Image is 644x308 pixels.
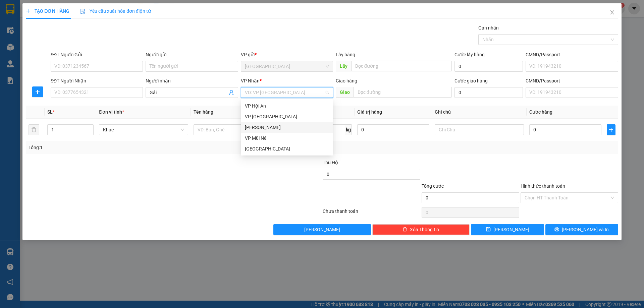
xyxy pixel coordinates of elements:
[241,78,260,83] span: VP Nhận
[454,61,523,72] input: Cước lấy hàng
[454,78,488,83] label: Cước giao hàng
[521,183,565,189] label: Hình thức thanh toán
[402,227,407,232] span: delete
[146,51,238,58] div: Người gửi
[372,224,470,235] button: deleteXóa Thông tin
[245,145,329,152] div: [GEOGRAPHIC_DATA]
[336,87,354,98] span: Giao
[304,226,340,233] span: [PERSON_NAME]
[241,111,333,122] div: VP Nha Trang
[241,101,333,111] div: VP Hội An
[323,160,338,165] span: Thu Hộ
[486,227,491,232] span: save
[351,61,452,71] input: Dọc đường
[241,133,333,143] div: VP Mũi Né
[607,127,615,132] span: plus
[454,87,523,98] input: Cước giao hàng
[51,77,143,84] div: SĐT Người Nhận
[526,51,618,58] div: CMND/Passport
[529,109,552,115] span: Cước hàng
[345,124,352,135] span: kg
[194,124,283,135] input: VD: Bàn, Ghế
[47,109,53,115] span: SL
[103,125,184,135] span: Khác
[493,226,529,233] span: [PERSON_NAME]
[80,8,151,14] span: Yêu cầu xuất hóa đơn điện tử
[80,9,86,14] img: icon
[29,124,39,135] button: delete
[336,78,357,83] span: Giao hàng
[478,25,499,30] label: Gán nhãn
[562,226,609,233] span: [PERSON_NAME] và In
[51,51,143,58] div: SĐT Người Gửi
[245,61,329,71] span: Đà Lạt
[545,224,618,235] button: printer[PERSON_NAME] và In
[229,90,234,95] span: user-add
[471,224,544,235] button: save[PERSON_NAME]
[607,124,615,135] button: plus
[336,61,351,71] span: Lấy
[26,8,69,14] span: TẠO ĐƠN HÀNG
[245,102,329,110] div: VP Hội An
[33,89,43,95] span: plus
[322,207,421,219] div: Chưa thanh toán
[29,144,249,151] div: Tổng: 1
[432,106,527,119] th: Ghi chú
[410,226,439,233] span: Xóa Thông tin
[357,124,429,135] input: 0
[422,183,444,189] span: Tổng cước
[336,52,355,57] span: Lấy hàng
[241,51,333,58] div: VP gửi
[357,109,382,115] span: Giá trị hàng
[245,113,329,120] div: VP [GEOGRAPHIC_DATA]
[609,10,615,15] span: close
[245,134,329,142] div: VP Mũi Né
[194,109,213,115] span: Tên hàng
[32,86,43,97] button: plus
[454,52,485,57] label: Cước lấy hàng
[245,124,329,131] div: [PERSON_NAME]
[99,109,124,115] span: Đơn vị tính
[26,9,31,13] span: plus
[146,77,238,84] div: Người nhận
[526,77,618,84] div: CMND/Passport
[273,224,371,235] button: [PERSON_NAME]
[603,3,622,22] button: Close
[554,227,559,232] span: printer
[435,124,524,135] input: Ghi Chú
[354,87,452,98] input: Dọc đường
[241,143,333,154] div: Đà Lạt
[241,122,333,133] div: Phan Thiết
